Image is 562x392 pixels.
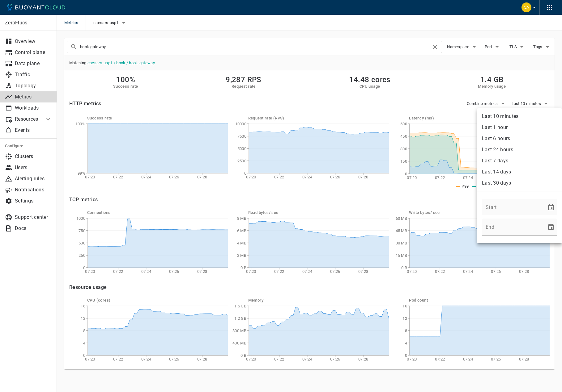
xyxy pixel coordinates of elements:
[482,219,542,236] input: mm/dd/yyyy hh:mm (a|p)m
[545,201,557,214] button: Choose date
[477,177,562,189] li: Last 30 days
[477,155,562,166] li: Last 7 days
[477,111,562,122] li: Last 10 minutes
[477,122,562,133] li: Last 1 hour
[477,166,562,177] li: Last 14 days
[477,144,562,155] li: Last 24 hours
[477,133,562,144] li: Last 6 hours
[545,221,557,233] button: Choose date
[482,199,542,216] input: mm/dd/yyyy hh:mm (a|p)m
